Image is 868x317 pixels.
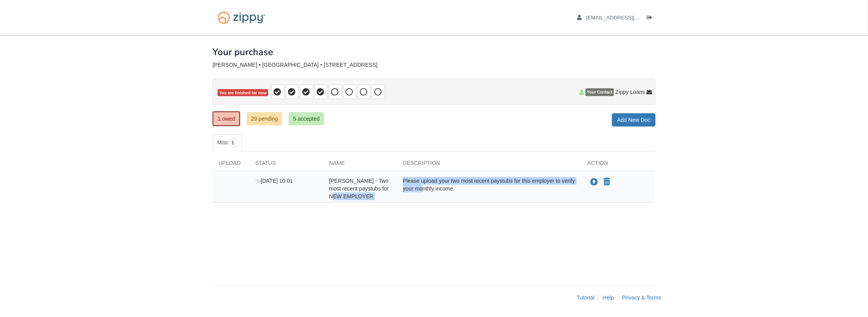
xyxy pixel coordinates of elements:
a: Privacy & Terms [622,294,661,301]
button: Declare Samuel Leonard - Two most recent paystubs for NEW EMPLOYER not applicable [603,177,611,187]
div: [PERSON_NAME] • [GEOGRAPHIC_DATA] • [STREET_ADDRESS] [213,62,655,68]
div: Please upload your two most recent paystubs for this employer to verify your monthly income. [397,177,582,200]
a: 1 owed [213,111,240,126]
span: [DATE] 10:01 [255,178,293,184]
div: Name [323,159,397,171]
button: Upload Samuel Leonard - Two most recent paystubs for NEW EMPLOYER [589,177,599,187]
a: Misc [213,134,242,151]
div: Status [249,159,323,171]
h1: Your purchase [213,47,273,57]
span: [PERSON_NAME] - Two most recent paystubs for NEW EMPLOYER [329,178,389,199]
div: Action [582,159,655,171]
span: sbcrossette@gmail.com [586,15,675,21]
img: Logo [213,8,270,28]
div: Upload [213,159,249,171]
a: 5 accepted [289,112,324,125]
a: 29 pending [247,112,282,125]
div: Description [397,159,582,171]
a: edit profile [577,15,675,23]
a: Add New Doc [612,113,655,126]
a: Tutorial [577,294,594,301]
span: 1 [228,139,237,147]
span: You are finished for now [218,89,268,97]
span: Your Contact [586,88,614,96]
a: Log out [647,15,655,23]
span: Zippy Loans [615,88,645,96]
a: Help [603,294,614,301]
